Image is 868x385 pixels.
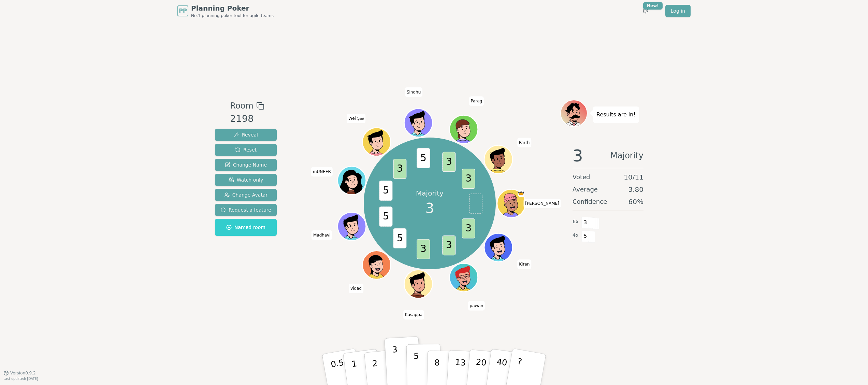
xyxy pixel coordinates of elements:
[349,284,363,293] span: Click to change your name
[468,301,485,311] span: Click to change your name
[417,148,430,168] span: 5
[665,5,691,17] a: Log in
[312,230,332,240] span: Click to change your name
[379,181,392,201] span: 5
[643,2,663,10] div: New!
[215,219,277,236] button: Named room
[179,7,187,15] span: PP
[573,232,579,239] span: 4 x
[191,3,274,13] span: Planning Poker
[573,185,598,194] span: Average
[610,147,643,164] span: Majority
[215,189,277,201] button: Change Avatar
[311,167,333,176] span: Click to change your name
[379,206,392,227] span: 5
[581,217,589,228] span: 3
[442,235,455,255] span: 3
[392,345,400,382] p: 3
[573,197,607,206] span: Confidence
[235,146,257,153] span: Reset
[226,224,265,231] span: Named room
[628,185,643,194] span: 3.80
[230,112,264,126] div: 2198
[517,190,524,197] span: Patrick is the host
[229,176,263,183] span: Watch only
[215,174,277,186] button: Watch only
[581,230,589,242] span: 5
[628,197,643,206] span: 60 %
[10,370,36,376] span: Version 0.9.2
[224,191,268,198] span: Change Avatar
[230,100,253,112] span: Room
[403,310,424,319] span: Click to change your name
[639,5,652,17] button: New!
[417,239,430,259] span: 3
[596,110,636,119] p: Results are in!
[517,138,531,147] span: Click to change your name
[3,377,38,381] span: Last updated: [DATE]
[215,144,277,156] button: Reset
[363,129,390,155] button: Click to change your avatar
[347,114,365,123] span: Click to change your name
[624,172,643,182] span: 10 / 11
[425,198,434,218] span: 3
[393,159,406,179] span: 3
[220,206,271,213] span: Request a feature
[517,259,531,269] span: Click to change your name
[215,204,277,216] button: Request a feature
[462,169,475,189] span: 3
[442,152,455,172] span: 3
[3,370,36,376] button: Version0.9.2
[356,117,364,120] span: (you)
[234,131,258,138] span: Reveal
[177,3,274,18] a: PPPlanning PokerNo.1 planning poker tool for agile teams
[405,87,422,97] span: Click to change your name
[523,199,561,208] span: Click to change your name
[573,218,579,226] span: 6 x
[469,96,484,106] span: Click to change your name
[393,228,406,248] span: 5
[215,159,277,171] button: Change Name
[191,13,274,18] span: No.1 planning poker tool for agile teams
[573,172,590,182] span: Voted
[573,147,583,164] span: 3
[462,218,475,238] span: 3
[225,161,267,168] span: Change Name
[215,129,277,141] button: Reveal
[416,188,444,198] p: Majority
